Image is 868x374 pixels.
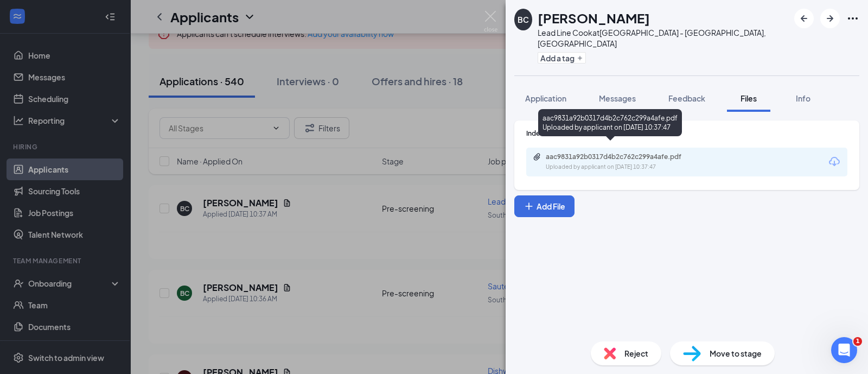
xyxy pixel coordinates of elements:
span: Feedback [668,93,705,103]
div: Uploaded by applicant on [DATE] 10:37:47 [546,163,709,172]
button: ArrowLeftNew [794,9,814,28]
svg: Plus [524,201,534,212]
span: Application [525,93,566,103]
span: Info [796,93,810,103]
svg: ArrowLeftNew [797,12,810,25]
svg: Download [828,155,841,168]
div: BC [518,14,529,25]
span: 1 [853,337,862,346]
svg: Paperclip [533,153,541,161]
span: Messages [599,93,636,103]
svg: Plus [577,55,583,61]
a: Paperclipaac9831a92b0317d4b2c762c299a4afe.pdfUploaded by applicant on [DATE] 10:37:47 [533,153,709,172]
span: Files [741,93,757,103]
div: Indeed Resume [526,129,847,138]
h1: [PERSON_NAME] [538,9,650,27]
span: Move to stage [710,347,762,359]
button: ArrowRight [820,9,840,28]
div: Lead Line Cook at [GEOGRAPHIC_DATA] - [GEOGRAPHIC_DATA], [GEOGRAPHIC_DATA] [538,27,789,49]
iframe: Intercom live chat [831,337,857,363]
span: Reject [624,347,648,359]
svg: ArrowRight [824,12,837,25]
button: PlusAdd a tag [538,52,586,64]
div: aac9831a92b0317d4b2c762c299a4afe.pdf Uploaded by applicant on [DATE] 10:37:47 [538,109,682,136]
button: Add FilePlus [514,195,575,217]
svg: Ellipses [846,12,859,25]
div: aac9831a92b0317d4b2c762c299a4afe.pdf [546,153,698,161]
